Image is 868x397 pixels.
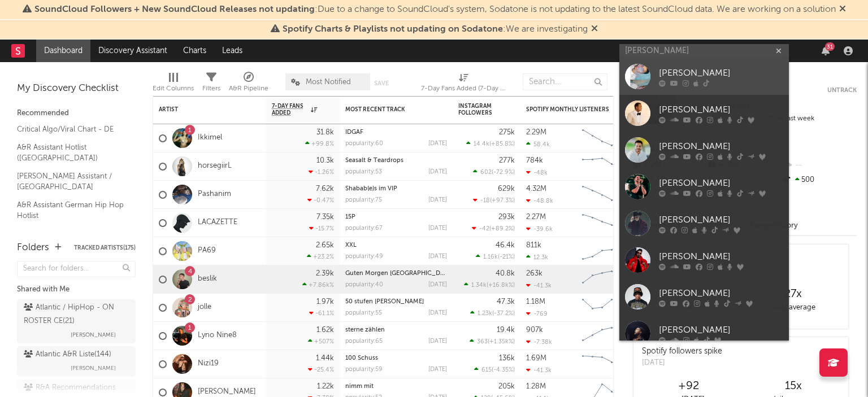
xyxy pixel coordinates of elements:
div: 15P [345,214,447,220]
div: ( ) [470,309,515,317]
div: popularity: 60 [345,141,383,147]
span: -72.9 % [493,169,513,176]
a: horsegiirL [198,162,232,171]
div: 136k [499,355,515,362]
svg: Chart title [577,237,628,265]
a: Atlantic / HipHop - ON ROSTER CE(21)[PERSON_NAME] [17,299,136,343]
div: 811k [526,242,541,249]
div: My Discovery Checklist [17,82,136,95]
div: 50 stufen grau [345,299,447,305]
div: [DATE] [428,338,447,344]
svg: Chart title [577,350,628,378]
div: 293k [498,213,515,221]
div: 2.39k [316,270,334,277]
a: Nizi19 [198,359,219,369]
span: 1.16k [483,254,498,260]
div: 10.3k [316,157,334,164]
div: Filters [202,68,220,101]
div: 58.4k [526,141,550,148]
span: -37.2 % [494,311,513,317]
div: [DATE] [428,367,447,373]
span: 1.34k [471,282,487,289]
a: XXL [345,242,357,248]
div: nimm mit [345,383,447,390]
a: [PERSON_NAME] [619,58,789,95]
div: -1.26 % [309,168,334,176]
div: A&R Pipeline [229,68,268,101]
div: Atlantic A&R Liste ( 144 ) [24,348,111,361]
svg: Chart title [577,265,628,294]
div: popularity: 67 [345,225,383,232]
div: 263k [526,270,542,277]
div: Seasalt & Teardrops [345,158,447,164]
svg: Chart title [577,124,628,152]
span: Most Notified [306,78,351,86]
a: [PERSON_NAME] [619,278,789,315]
div: ( ) [473,168,515,176]
div: Filters [202,82,220,95]
div: [PERSON_NAME] [659,67,783,80]
div: popularity: 49 [345,254,383,260]
input: Search... [523,73,607,90]
div: -7.38k [526,338,552,346]
a: Discovery Assistant [90,40,175,62]
a: PA69 [198,246,216,256]
div: 15 x [741,379,845,393]
div: Shabab(e)s im VIP [345,186,447,192]
button: Untrack [827,85,857,96]
div: 7.35k [316,213,334,221]
span: 7-Day Fans Added [272,103,308,116]
div: [DATE] [428,310,447,316]
div: 1.18M [526,298,545,306]
div: 31 [825,42,835,51]
div: ( ) [470,338,515,345]
a: nimm mit [345,383,374,390]
span: [PERSON_NAME] [71,328,116,342]
div: -0.47 % [307,197,334,204]
div: 1.62k [316,326,334,334]
div: -41.3k [526,282,552,289]
div: Artist [159,106,244,113]
a: Guten Morgen [GEOGRAPHIC_DATA] [345,271,454,277]
div: 2.65k [316,242,334,249]
div: Edit Columns [153,68,194,101]
a: A&R Assistant Hotlist ([GEOGRAPHIC_DATA]) [17,141,124,164]
a: [PERSON_NAME] [198,387,256,397]
div: 1.69M [526,355,546,362]
div: [PERSON_NAME] [659,177,783,190]
div: ( ) [464,281,515,289]
a: [PERSON_NAME] [619,132,789,168]
div: 277k [499,157,515,164]
a: Dashboard [36,40,90,62]
span: -21 % [500,254,513,260]
span: 363 [477,339,488,345]
div: ( ) [473,197,515,204]
div: ( ) [476,253,515,260]
div: 1.97k [316,298,334,306]
div: 1.28M [526,383,546,390]
div: Instagram Followers [458,103,498,116]
button: 31 [822,46,830,55]
div: Most Recent Track [345,106,430,113]
div: Folders [17,241,49,255]
div: [DATE] [428,254,447,260]
div: 12.3k [526,254,548,261]
a: 50 stufen [PERSON_NAME] [345,299,424,305]
span: 602 [480,169,492,176]
a: [PERSON_NAME] [619,315,789,352]
a: Lyno Nine8 [198,331,237,341]
div: [PERSON_NAME] [659,103,783,117]
div: [DATE] [428,197,447,203]
span: Spotify Charts & Playlists not updating on Sodatone [283,25,503,34]
div: Edit Columns [153,82,194,95]
div: 1.22k [317,383,334,390]
a: [PERSON_NAME] [619,168,789,205]
span: +89.2 % [491,226,513,232]
div: 7.62k [316,185,334,193]
a: [PERSON_NAME] [619,242,789,278]
div: popularity: 65 [345,338,383,344]
span: +1.35k % [489,339,513,345]
svg: Chart title [577,181,628,209]
svg: Chart title [577,322,628,350]
div: A&R Pipeline [229,82,268,95]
